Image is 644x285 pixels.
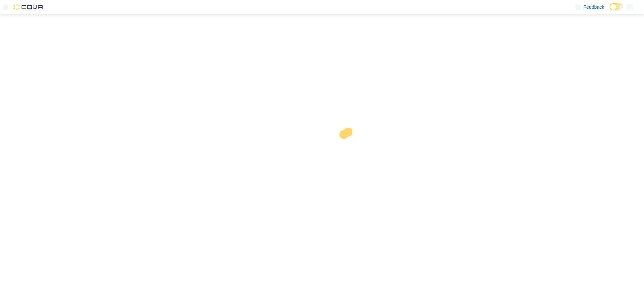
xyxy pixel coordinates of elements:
[322,123,373,173] img: cova-loader
[584,4,604,10] span: Feedback
[573,0,607,14] a: Feedback
[610,3,624,10] input: Dark Mode
[14,4,44,10] img: Cova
